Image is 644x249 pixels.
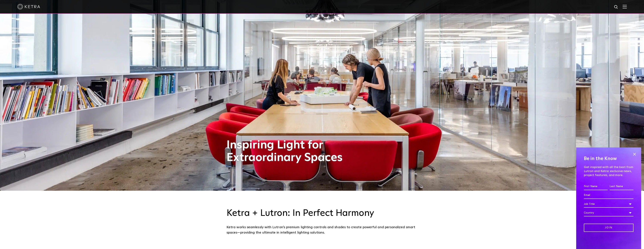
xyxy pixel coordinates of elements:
img: search icon [614,5,619,10]
input: First Name [584,183,608,190]
h4: Be in the Know [584,155,633,162]
img: Hamburger%20Nav.svg [623,5,627,8]
div: Country [584,209,633,216]
h1: Inspiring Light for Extraordinary Spaces [227,139,351,164]
div: Job Title [584,200,633,208]
input: Join [584,224,633,232]
div: Ketra works seamlessly with Lutron’s premium lighting controls and shades to create powerful and ... [227,225,417,235]
input: Last Name [610,183,633,190]
input: Email [584,192,633,199]
h3: Ketra + Lutron: In Perfect Harmony [227,208,417,219]
p: Get inspired with all the best from Lutron and Ketra: exclusive news, project features, and more. [584,165,633,177]
img: ketra-logo-2019-white [17,4,40,10]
